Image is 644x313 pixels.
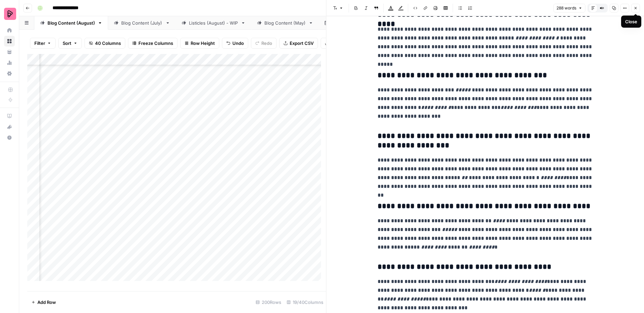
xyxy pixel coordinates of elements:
[37,299,56,306] span: Add Row
[290,40,314,47] span: Export CSV
[222,38,248,49] button: Undo
[85,38,125,49] button: 40 Columns
[58,38,82,49] button: Sort
[176,16,251,30] a: Listicles (August) - WIP
[284,297,326,308] div: 19/40 Columns
[189,20,238,26] div: Listicles (August) - WIP
[4,25,15,36] a: Home
[553,4,585,12] button: 288 words
[4,47,15,57] a: Your Data
[319,16,385,30] a: Quality Framework
[264,20,306,26] div: Blog Content (May)
[138,40,173,47] span: Freeze Columns
[253,297,284,308] div: 200 Rows
[4,68,15,79] a: Settings
[34,40,45,47] span: Filter
[556,5,576,11] span: 288 words
[279,38,318,49] button: Export CSV
[63,40,71,47] span: Sort
[128,38,178,49] button: Freeze Columns
[47,20,95,26] div: Blog Content (August)
[30,38,56,49] button: Filter
[108,16,176,30] a: Blog Content (July)
[4,57,15,68] a: Usage
[191,40,215,47] span: Row Height
[251,16,319,30] a: Blog Content (May)
[4,122,14,132] div: What's new?
[625,18,637,25] div: Close
[4,132,15,143] button: Help + Support
[4,36,15,47] a: Browse
[121,20,163,26] div: Blog Content (July)
[251,38,277,49] button: Redo
[4,8,16,20] img: Preply Logo
[95,40,121,47] span: 40 Columns
[180,38,219,49] button: Row Height
[4,5,15,22] button: Workspace: Preply
[261,40,272,47] span: Redo
[34,16,108,30] a: Blog Content (August)
[27,297,60,308] button: Add Row
[232,40,244,47] span: Undo
[4,121,15,132] button: What's new?
[4,111,15,121] a: AirOps Academy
